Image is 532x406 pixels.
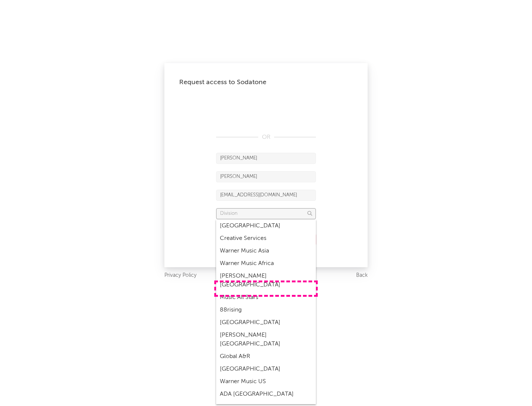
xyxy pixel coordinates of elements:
[216,133,316,142] div: OR
[216,270,316,291] div: [PERSON_NAME] [GEOGRAPHIC_DATA]
[216,208,316,219] input: Division
[216,350,316,363] div: Global A&R
[216,220,316,232] div: [GEOGRAPHIC_DATA]
[216,291,316,304] div: Music All Stars
[216,329,316,350] div: [PERSON_NAME] [GEOGRAPHIC_DATA]
[216,363,316,375] div: [GEOGRAPHIC_DATA]
[216,316,316,329] div: [GEOGRAPHIC_DATA]
[356,271,368,280] a: Back
[216,304,316,316] div: 88rising
[216,153,316,164] input: First Name
[216,257,316,270] div: Warner Music Africa
[216,232,316,245] div: Creative Services
[216,388,316,400] div: ADA [GEOGRAPHIC_DATA]
[179,78,353,87] div: Request access to Sodatone
[216,190,316,201] input: Email
[164,271,197,280] a: Privacy Policy
[216,171,316,182] input: Last Name
[216,375,316,388] div: Warner Music US
[216,245,316,257] div: Warner Music Asia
